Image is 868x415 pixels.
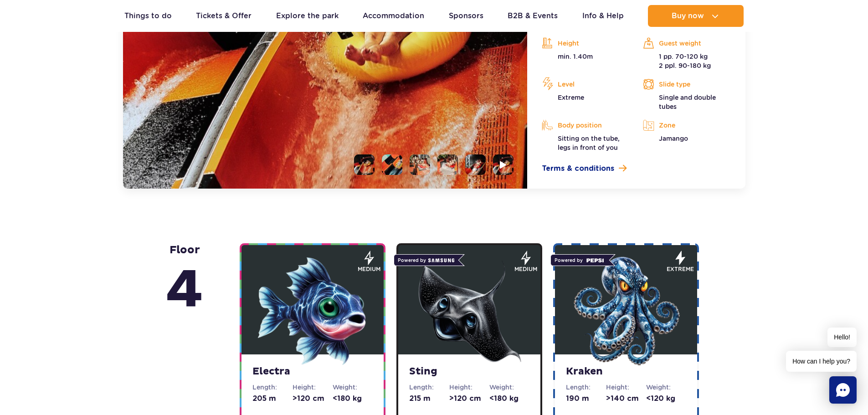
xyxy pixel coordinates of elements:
[542,77,629,91] p: Level
[258,256,367,366] img: 683e9dc030483830179588.png
[542,36,629,50] p: Height
[166,257,203,324] span: 4
[196,5,252,27] a: Tickets & Offer
[643,93,730,111] p: Single and double tubes
[508,5,558,27] a: B2B & Events
[542,52,629,61] p: min. 1.40m
[648,5,744,27] button: Buy now
[566,383,606,392] dt: Length:
[293,394,333,404] dd: >120 cm
[786,351,857,372] span: How can I help you?
[252,383,293,392] dt: Length:
[409,383,449,392] dt: Length:
[829,376,857,404] div: Chat
[409,365,529,378] strong: Sting
[827,328,857,347] span: Hello!
[606,383,646,392] dt: Height:
[646,383,686,392] dt: Weight:
[667,265,694,273] span: extreme
[489,394,529,404] dd: <180 kg
[449,383,489,392] dt: Height:
[643,134,730,143] p: Jamango
[566,394,606,404] dd: 190 m
[333,383,373,392] dt: Weight:
[550,254,609,266] span: Powered by
[276,5,339,27] a: Explore the park
[449,394,489,404] dd: >120 cm
[514,265,537,273] span: medium
[542,163,730,174] a: Terms & conditions
[646,394,686,404] dd: <120 kg
[333,394,373,404] dd: <180 kg
[415,256,524,366] img: 683e9dd6f19b1268161416.png
[643,118,730,132] p: Zone
[566,365,686,378] strong: Kraken
[643,77,730,91] p: Slide type
[363,5,424,27] a: Accommodation
[394,254,458,266] span: Powered by
[489,383,529,392] dt: Weight:
[409,394,449,404] dd: 215 m
[606,394,646,404] dd: >140 cm
[643,36,730,50] p: Guest weight
[252,394,293,404] dd: 205 m
[643,52,730,70] p: 1 pp. 70-120 kg 2 ppl. 90-180 kg
[542,93,629,102] p: Extreme
[252,365,373,378] strong: Electra
[672,12,704,20] span: Buy now
[293,383,333,392] dt: Height:
[542,163,614,174] span: Terms & conditions
[358,265,380,273] span: medium
[542,134,629,152] p: Sitting on the tube, legs in front of you
[542,118,629,132] p: Body position
[124,5,172,27] a: Things to do
[582,5,624,27] a: Info & Help
[571,256,681,366] img: 683e9df96f1c7957131151.png
[449,5,483,27] a: Sponsors
[166,243,203,324] strong: floor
